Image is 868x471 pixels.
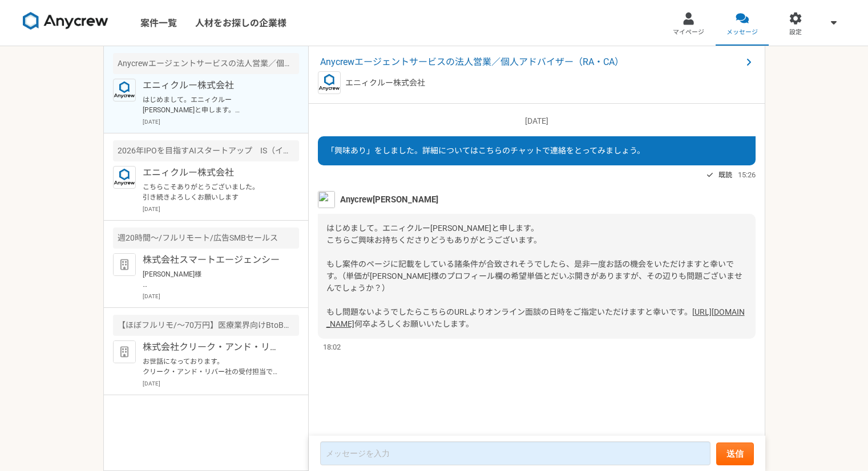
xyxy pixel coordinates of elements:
[726,28,758,37] span: メッセージ
[143,356,284,377] p: お世話になっております。 クリーク・アンド・リバー社の受付担当です。 この度は弊社案件にご興味頂き誠にありがとうございます。 お仕事のご依頼を検討するうえで詳細を確認させていただきたく、下記お送...
[113,166,136,189] img: logo_text_blue_01.png
[345,77,425,89] p: エニィクルー株式会社
[326,146,645,155] span: 「興味あり」をしました。詳細についてはこちらのチャットで連絡をとってみましょう。
[113,315,299,336] div: 【ほぼフルリモ/～70万円】医療業界向けBtoBマーケティングプロデューサー
[143,379,299,388] p: [DATE]
[143,269,284,290] p: [PERSON_NAME]様 ご回答ありがとうございます。 ぜひ一度弊社の担当と面談の機会をいただけますと幸いです。 下記のURLにて面談のご調整をよろしくお願いいたします。 [URL][DOM...
[716,442,754,465] button: 送信
[326,224,742,316] span: はじめまして。エニィクルー[PERSON_NAME]と申します。 こちらご興味お持ちくださりどうもありがとうございます。 もし案件のページに記載をしている諸条件が合致されそうでしたら、是非一度お...
[113,79,136,101] img: logo_text_blue_01.png
[318,71,341,94] img: logo_text_blue_01.png
[143,166,284,180] p: エニィクルー株式会社
[113,253,136,276] img: default_org_logo-42cde973f59100197ec2c8e796e4974ac8490bb5b08a0eb061ff975e4574aa76.png
[143,253,284,267] p: 株式会社スマートエージェンシー
[354,319,474,328] span: 何卒よろしくお願いいたします。
[113,340,136,363] img: default_org_logo-42cde973f59100197ec2c8e796e4974ac8490bb5b08a0eb061ff975e4574aa76.png
[738,169,756,180] span: 15:26
[718,168,732,182] span: 既読
[113,140,299,161] div: 2026年IPOを目指すAIスタートアップ IS（インサイドセールス）
[318,191,335,208] img: naoya%E3%81%AE%E3%82%B3%E3%83%92%E3%82%9A%E3%83%BC.jpeg
[789,28,802,37] span: 設定
[326,307,745,328] a: [URL][DOMAIN_NAME]
[143,95,284,115] p: はじめまして。エニィクルー[PERSON_NAME]と申します。 こちらご興味お持ちくださりどうもありがとうございます。 もし案件のページに記載をしている諸条件が合致されそうでしたら、是非一度お...
[318,115,756,127] p: [DATE]
[143,182,284,202] p: こちらこそありがとうございました。 引き続きよろしくお願いします
[340,193,438,206] span: Anycrew[PERSON_NAME]
[143,340,284,354] p: 株式会社クリーク・アンド・リバー社
[673,28,704,37] span: マイページ
[320,55,742,69] span: Anycrewエージェントサービスの法人営業／個人アドバイザー（RA・CA）
[323,342,341,352] span: 18:02
[143,117,299,126] p: [DATE]
[143,79,284,92] p: エニィクルー株式会社
[113,228,299,249] div: 週20時間〜/フルリモート/広告SMBセールス
[143,292,299,301] p: [DATE]
[113,53,299,74] div: Anycrewエージェントサービスの法人営業／個人アドバイザー（RA・CA）
[143,205,299,213] p: [DATE]
[23,12,108,30] img: 8DqYSo04kwAAAAASUVORK5CYII=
